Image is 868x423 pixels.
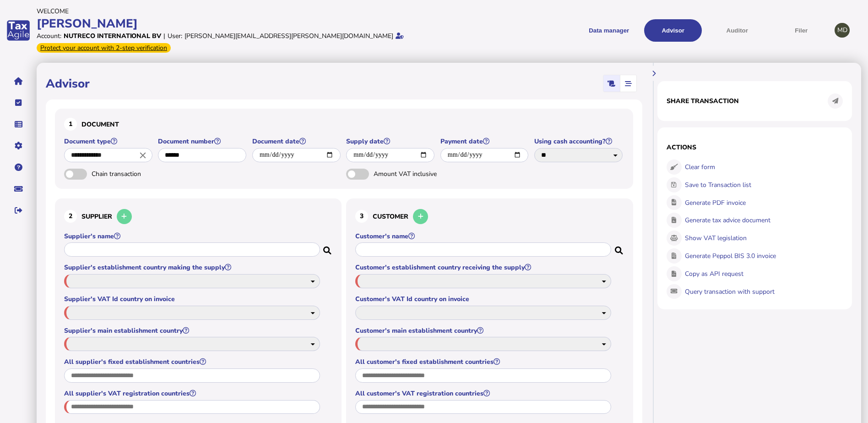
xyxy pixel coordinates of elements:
[323,244,332,251] i: Search for a dummy seller
[64,357,321,366] label: All supplier's fixed establishment countries
[646,66,661,81] button: Hide
[772,19,830,42] button: Filer
[252,137,342,146] label: Document date
[92,170,188,178] span: Chain transaction
[828,93,843,109] button: Share transaction
[46,76,90,92] h1: Advisor
[64,263,321,272] label: Supplier's establishment country making the supply
[9,201,28,220] button: Sign out
[413,209,428,224] button: Add a new customer to the database
[64,118,77,131] div: 1
[64,210,77,223] div: 2
[163,32,165,40] div: |
[64,118,624,131] h3: Document
[37,7,431,16] div: Welcome
[440,137,530,146] label: Payment date
[9,179,28,198] button: Raise a support ticket
[64,389,321,398] label: All supplier's VAT registration countries
[9,71,28,91] button: Home
[64,208,332,225] h3: Supplier
[603,75,620,92] mat-button-toggle: Classic scrolling page view
[158,137,247,146] label: Document number
[9,93,28,112] button: Tasks
[580,19,638,42] button: Shows a dropdown of Data manager options
[615,244,624,251] i: Search for a dummy customer
[64,137,153,169] app-field: Select a document type
[436,19,830,42] menu: navigate products
[184,32,393,40] div: [PERSON_NAME][EMAIL_ADDRESS][PERSON_NAME][DOMAIN_NAME]
[9,136,28,155] button: Manage settings
[15,124,22,125] i: Data manager
[37,32,61,40] div: Account:
[64,137,153,146] label: Document type
[138,150,148,160] i: Close
[64,295,321,303] label: Supplier's VAT Id country on invoice
[355,263,612,272] label: Customer's establishment country receiving the supply
[355,232,612,241] label: Customer's name
[667,97,739,105] h1: Share transaction
[355,326,612,335] label: Customer's main establishment country
[835,23,850,38] div: Profile settings
[620,75,636,92] mat-button-toggle: Stepper view
[534,137,624,146] label: Using cash accounting?
[64,232,321,241] label: Supplier's name
[117,209,132,224] button: Add a new supplier to the database
[644,19,702,42] button: Shows a dropdown of VAT Advisor options
[37,43,171,53] div: From Oct 1, 2025, 2-step verification will be required to login. Set it up now...
[9,158,28,177] button: Help pages
[374,170,470,178] span: Amount VAT inclusive
[168,32,182,40] div: User:
[396,33,404,39] i: Email verified
[9,115,28,134] button: Data manager
[37,16,431,32] div: [PERSON_NAME]
[355,210,368,223] div: 3
[708,19,766,42] button: Auditor
[355,295,612,303] label: Customer's VAT Id country on invoice
[667,143,843,152] h1: Actions
[355,208,624,225] h3: Customer
[355,389,612,398] label: All customer's VAT registration countries
[346,137,435,146] label: Supply date
[355,357,612,366] label: All customer's fixed establishment countries
[64,32,161,40] div: Nutreco International BV
[64,326,321,335] label: Supplier's main establishment country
